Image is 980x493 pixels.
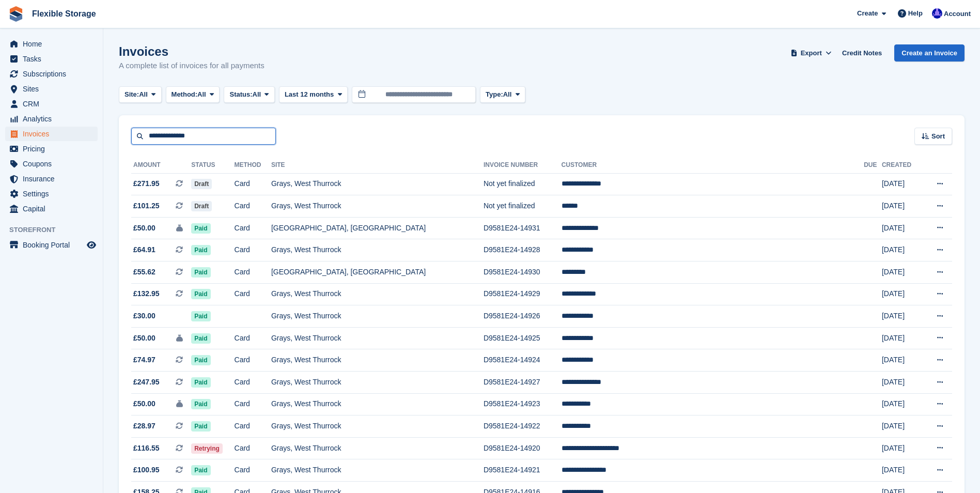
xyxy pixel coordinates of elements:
span: £64.91 [133,244,155,255]
td: [DATE] [882,261,922,284]
td: Card [235,239,271,261]
td: Grays, West Thurrock [271,173,484,195]
span: Draft [191,179,212,189]
td: Card [235,195,271,218]
td: D9581E24-14929 [484,283,562,305]
span: Paid [191,333,210,344]
th: Status [191,157,234,174]
td: Card [235,415,271,438]
td: Grays, West Thurrock [271,195,484,218]
a: menu [5,187,98,201]
span: £55.62 [133,267,155,278]
td: Card [235,217,271,239]
span: £271.95 [133,178,160,189]
td: D9581E24-14928 [484,239,562,261]
span: £101.25 [133,201,160,211]
a: menu [5,202,98,216]
button: Export [788,44,834,61]
button: Method: All [166,86,220,103]
td: D9581E24-14922 [484,415,562,438]
th: Site [271,157,484,174]
span: Paid [191,267,210,278]
span: Type: [486,89,503,100]
td: [DATE] [882,217,922,239]
a: menu [5,82,98,96]
span: Paid [191,311,210,321]
td: D9581E24-14930 [484,261,562,284]
td: D9581E24-14920 [484,437,562,459]
td: Not yet finalized [484,173,562,195]
td: D9581E24-14926 [484,305,562,328]
th: Created [882,157,922,174]
a: menu [5,157,98,171]
span: All [139,89,148,100]
td: D9581E24-14921 [484,459,562,482]
td: D9581E24-14927 [484,372,562,394]
td: Card [235,372,271,394]
a: menu [5,37,98,51]
span: Paid [191,465,210,475]
td: [GEOGRAPHIC_DATA], [GEOGRAPHIC_DATA] [271,217,484,239]
td: Grays, West Thurrock [271,283,484,305]
td: Card [235,283,271,305]
td: Grays, West Thurrock [271,415,484,438]
a: menu [5,172,98,186]
span: £50.00 [133,223,155,234]
button: Last 12 months [279,86,348,103]
td: Card [235,393,271,415]
span: Paid [191,399,210,409]
a: Credit Notes [838,44,886,61]
td: Card [235,173,271,195]
td: Not yet finalized [484,195,562,218]
th: Method [235,157,271,174]
span: Settings [23,187,85,201]
td: Card [235,261,271,284]
td: D9581E24-14923 [484,393,562,415]
td: [DATE] [882,195,922,218]
span: Subscriptions [23,67,85,81]
span: Paid [191,245,210,255]
span: £30.00 [133,311,155,321]
span: CRM [23,97,85,111]
span: Retrying [191,443,223,454]
span: Sites [23,82,85,96]
a: menu [5,238,98,252]
th: Invoice Number [484,157,562,174]
span: Pricing [23,142,85,156]
span: All [197,89,206,100]
h1: Invoices [119,44,265,58]
span: Paid [191,289,210,299]
span: £74.97 [133,355,155,365]
span: Draft [191,201,212,211]
td: [DATE] [882,437,922,459]
span: £50.00 [133,333,155,344]
td: Grays, West Thurrock [271,239,484,261]
a: Flexible Storage [28,5,100,22]
span: Paid [191,421,210,432]
th: Amount [131,157,191,174]
td: D9581E24-14924 [484,349,562,372]
td: [DATE] [882,393,922,415]
td: [DATE] [882,459,922,482]
span: Storefront [9,225,103,235]
a: Preview store [85,239,98,251]
span: Paid [191,377,210,388]
button: Site: All [119,86,162,103]
td: Card [235,459,271,482]
span: £132.95 [133,288,160,299]
span: £247.95 [133,377,160,388]
span: Sort [931,131,945,142]
span: Last 12 months [285,89,334,100]
td: [GEOGRAPHIC_DATA], [GEOGRAPHIC_DATA] [271,261,484,284]
td: [DATE] [882,173,922,195]
span: Status: [229,89,252,100]
td: Grays, West Thurrock [271,349,484,372]
span: Paid [191,223,210,234]
span: Create [857,8,878,19]
td: Card [235,437,271,459]
a: menu [5,142,98,156]
td: Grays, West Thurrock [271,372,484,394]
td: D9581E24-14925 [484,327,562,349]
th: Due [864,157,882,174]
span: Analytics [23,112,85,126]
